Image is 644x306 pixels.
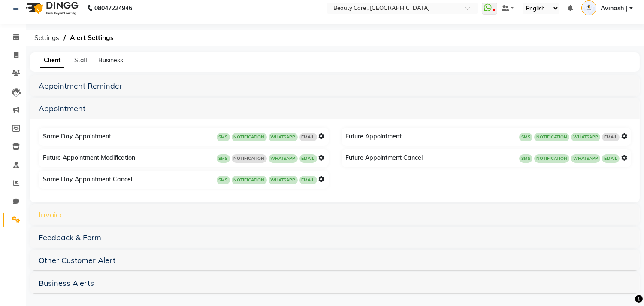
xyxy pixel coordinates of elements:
[66,30,118,46] span: Alert Settings
[344,151,632,165] div: Future Appointment Cancel
[269,154,298,163] span: WHATSAPP
[41,173,329,187] div: Same Day Appointment Cancel
[39,233,101,242] a: Feedback & Form
[39,104,85,113] a: Appointment
[534,154,569,163] span: NOTIFICATION
[299,133,317,141] span: EMAIL
[601,4,628,13] span: Avinash J
[41,130,329,144] div: Same Day Appointment
[30,30,63,46] span: Settings
[217,154,230,163] span: SMS
[41,151,329,165] div: Future Appointment Modification
[232,133,267,141] span: NOTIFICATION
[217,133,230,141] span: SMS
[269,176,298,184] span: WHATSAPP
[519,133,532,141] span: SMS
[40,53,64,68] span: Client
[39,81,122,91] a: Appointment Reminder
[98,56,123,64] span: Business
[217,176,230,184] span: SMS
[232,176,267,184] span: NOTIFICATION
[39,278,94,288] a: Business Alerts
[39,210,64,220] a: Invoice
[602,154,620,163] span: EMAIL
[534,133,569,141] span: NOTIFICATION
[571,133,600,141] span: WHATSAPP
[232,154,267,163] span: NOTIFICATION
[269,133,298,141] span: WHATSAPP
[519,154,532,163] span: SMS
[74,56,88,64] span: Staff
[602,133,620,141] span: EMAIL
[581,0,596,15] img: Avinash J
[299,154,317,163] span: EMAIL
[344,130,632,144] div: Future Appointment
[299,176,317,184] span: EMAIL
[39,255,115,265] a: Other Customer Alert
[571,154,600,163] span: WHATSAPP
